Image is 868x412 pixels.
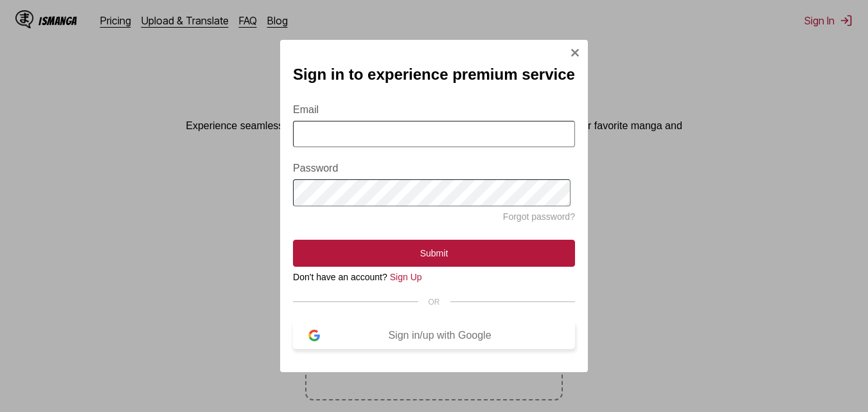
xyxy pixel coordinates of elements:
label: Password [293,163,575,174]
div: OR [293,298,575,307]
a: Sign Up [390,272,422,282]
div: Sign in/up with Google [320,330,560,341]
label: Email [293,104,575,116]
h2: Sign in to experience premium service [293,66,575,84]
button: Submit [293,240,575,267]
div: Don't have an account? [293,272,575,282]
div: Sign In Modal [280,40,588,372]
a: Forgot password? [503,211,575,222]
button: Sign in/up with Google [293,322,575,349]
img: google-logo [308,330,320,341]
img: Close [570,48,580,58]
